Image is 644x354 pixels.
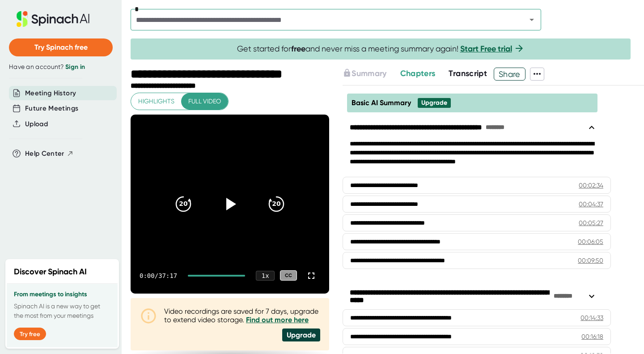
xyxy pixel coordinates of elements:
span: Full video [188,96,221,107]
button: Open [525,13,538,26]
div: CC [280,270,297,281]
span: Help Center [25,149,64,159]
button: Chapters [400,68,436,80]
div: 00:05:27 [579,218,603,227]
span: Basic AI Summary [352,98,411,107]
span: Transcript [449,68,487,78]
h3: From meetings to insights [14,291,110,298]
span: Try Spinach free [34,43,88,51]
div: 00:04:37 [579,200,603,209]
button: Help Center [25,149,74,159]
span: Highlights [138,96,174,107]
button: Share [494,68,525,81]
span: Share [494,66,525,82]
div: Upgrade [421,99,447,107]
button: Meeting History [25,88,76,98]
button: Try Spinach free [9,38,113,56]
b: free [291,44,305,54]
span: Summary [352,68,386,78]
div: 1 x [256,271,275,281]
div: Video recordings are saved for 7 days, upgrade to extend video storage. [164,307,320,324]
span: Chapters [400,68,436,78]
div: Upgrade to access [343,68,400,81]
div: 00:02:34 [579,181,603,190]
button: Full video [181,93,228,110]
div: 00:16:18 [581,332,603,341]
p: Spinach AI is a new way to get the most from your meetings [14,302,110,320]
button: Transcript [449,68,487,80]
a: Start Free trial [460,44,512,54]
h2: Discover Spinach AI [14,266,87,278]
div: Upgrade [282,328,320,341]
div: 00:14:33 [580,313,603,322]
span: Get started for and never miss a meeting summary again! [237,44,525,54]
button: Highlights [131,93,182,110]
div: 0:00 / 37:17 [140,272,177,279]
a: Sign in [65,63,85,71]
button: Try free [14,328,46,340]
a: Find out more here [246,316,309,324]
button: Summary [343,68,386,80]
div: 00:09:50 [578,256,603,265]
button: Future Meetings [25,103,78,114]
button: Upload [25,119,48,129]
div: 00:06:05 [578,237,603,246]
div: Have an account? [9,63,113,71]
